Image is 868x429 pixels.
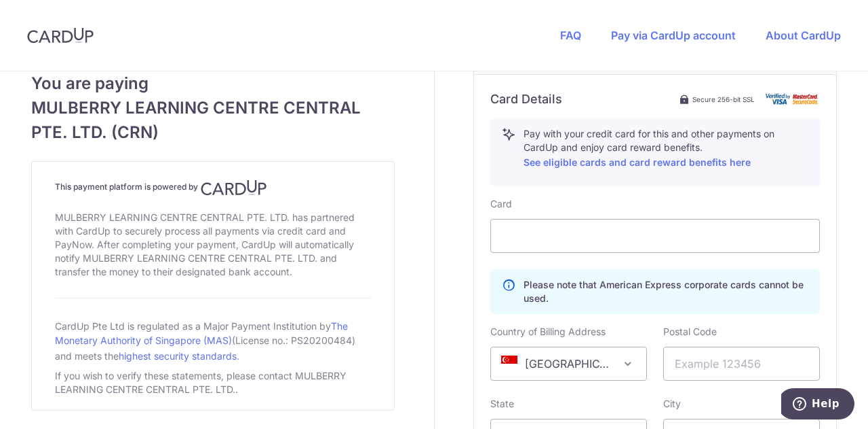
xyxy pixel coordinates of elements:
a: See eligible cards and card reward benefits here [524,156,751,168]
p: Pay with your credit card for this and other payments on CardUp and enjoy card reward benefits. [524,127,808,171]
a: FAQ [560,29,581,42]
div: CardUp Pte Ltd is regulated as a Major Payment Institution by (License no.: PS20200484) and meets... [55,315,371,366]
h4: This payment platform is powered by [55,179,371,196]
p: Please note that American Express corporate cards cannot be used. [524,278,808,305]
span: MULBERRY LEARNING CENTRE CENTRAL PTE. LTD. (CRN) [31,96,395,145]
a: About CardUp [766,29,841,42]
h6: Card Details [490,91,562,107]
label: Country of Billing Address [490,325,606,339]
iframe: Opens a widget where you can find more information [781,388,854,422]
span: Singapore [490,347,647,381]
iframe: Secure card payment input frame [502,228,808,244]
div: If you wish to verify these statements, please contact MULBERRY LEARNING CENTRE CENTRAL PTE. LTD.. [55,366,371,399]
label: State [490,397,514,411]
span: Singapore [491,347,646,380]
label: Postal Code [663,325,717,339]
a: highest security standards [119,350,237,362]
label: City [663,397,681,411]
a: Pay via CardUp account [611,29,736,42]
div: MULBERRY LEARNING CENTRE CENTRAL PTE. LTD. has partnered with CardUp to securely process all paym... [55,208,371,281]
img: card secure [766,93,820,105]
img: CardUp [27,27,94,44]
span: You are paying [31,71,395,96]
label: Card [490,197,512,211]
span: Secure 256-bit SSL [692,94,755,105]
input: Example 123456 [663,347,820,381]
img: CardUp [201,179,267,196]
